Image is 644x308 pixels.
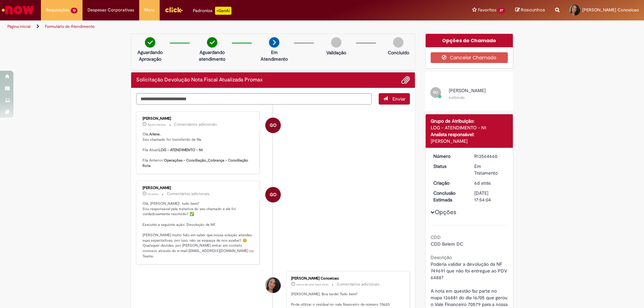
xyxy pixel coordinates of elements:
b: LOG - ATENDIMENTO - N1 [159,147,203,152]
div: Grupo de Atribuição: [431,118,508,124]
div: [PERSON_NAME] [143,117,254,121]
span: CDD Belem DC [431,241,463,247]
time: 30/09/2025 14:47:42 [296,283,328,287]
span: cerca de uma hora atrás [296,283,328,287]
span: 6d atrás [474,180,491,186]
span: [PERSON_NAME] [449,87,486,94]
div: undefined Online [265,118,281,133]
span: GO [270,187,276,203]
p: Aguardando Aprovação [134,49,166,62]
span: Favoritos [478,7,496,13]
time: 30/09/2025 15:40:14 [148,123,166,127]
small: Comentários adicionais [174,122,217,127]
a: Rascunhos [515,7,545,13]
dt: Conclusão Estimada [428,190,470,203]
span: GO [433,90,438,95]
span: 1m atrás [148,192,158,196]
span: 27 [498,8,505,13]
dt: Criação [428,180,470,186]
dt: Status [428,163,470,170]
p: [PERSON_NAME]. Boa tarde! Tudo bem? Pode utilizar o residual no vale financeiro de número 70620. [291,292,403,307]
textarea: Digite sua mensagem aqui... [136,93,372,105]
span: [PERSON_NAME] Conceicao [582,7,639,13]
div: [DATE] 17:54:04 [474,190,505,203]
span: Despesas Corporativas [88,7,134,13]
div: Em Tratamento [474,163,505,176]
div: Padroniza [193,7,231,15]
time: 24/09/2025 18:18:15 [474,180,491,186]
span: Requisições [46,7,69,13]
a: Página inicial [7,24,31,29]
small: Comentários adicionais [167,191,210,197]
b: Operações - Conciliação_Cobrança - Conciliação Rota [143,158,249,168]
img: img-circle-grey.png [393,37,404,48]
a: Formulário de Atendimento [45,24,95,29]
small: Comentários adicionais [337,282,380,287]
div: [PERSON_NAME] [431,138,508,144]
div: undefined Online [265,187,281,202]
p: +GenAi [215,7,231,15]
div: Opções do Chamado [426,34,513,47]
p: Olá, , Seu chamado foi transferido de fila. Fila Atual: Fila Anterior: [143,132,254,169]
b: CDD [431,234,441,240]
p: Aguardando atendimento [196,49,228,62]
img: click_logo_yellow_360x200.png [165,5,183,15]
span: Enviar [392,96,406,102]
div: LOG - ATENDIMENTO - N1 [431,124,508,131]
p: Concluído [388,49,409,56]
small: exibindo [449,95,465,100]
img: check-circle-green.png [145,37,155,48]
div: [PERSON_NAME] Conceicao [291,276,403,281]
button: Cancelar Chamado [431,52,508,63]
p: Validação [326,49,346,56]
b: Descrição [431,254,452,260]
button: Enviar [379,93,410,105]
div: Arlene Cabral Conceicao [265,278,281,293]
div: 24/09/2025 18:18:15 [474,180,505,186]
img: ServiceNow [1,3,35,17]
div: R13564660 [474,153,505,160]
div: [PERSON_NAME] [143,186,254,190]
img: arrow-next.png [269,37,279,48]
span: More [144,7,155,13]
button: Adicionar anexos [401,76,410,84]
p: Em Atendimento [258,49,290,62]
ul: Trilhas de página [5,20,424,33]
img: check-circle-green.png [207,37,217,48]
span: GO [270,117,276,133]
time: 30/09/2025 15:40:08 [148,192,158,196]
img: img-circle-grey.png [331,37,341,48]
div: Analista responsável: [431,131,508,138]
span: Agora mesmo [148,123,166,127]
p: Olá, [PERSON_NAME]! tudo bem? Sou responsável pela tratativa do seu chamado e ele foi cuidadosame... [143,201,254,259]
h2: Solicitação Devolução Nota Fiscal Atualizada Promax Histórico de tíquete [136,77,263,83]
b: Arlene [149,132,160,137]
span: 13 [71,8,77,13]
dt: Número [428,153,470,160]
span: Rascunhos [521,7,545,13]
